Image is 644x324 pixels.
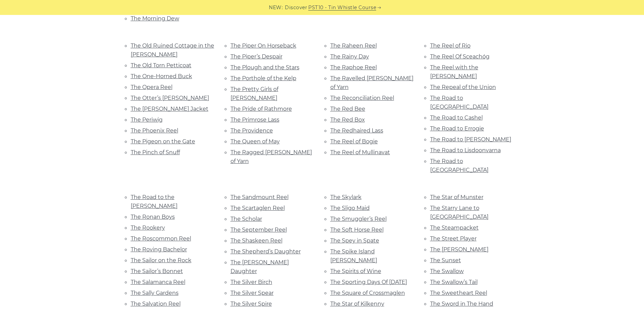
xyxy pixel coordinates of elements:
[430,84,496,90] a: The Repeal of the Union
[231,205,285,211] a: The Scartaglen Reel
[231,248,301,255] a: The Shepherd’s Daughter
[285,4,307,12] span: Discover
[430,257,461,264] a: The Sunset
[430,279,478,285] a: The Swallow’s Tail
[131,127,178,134] a: The Phoenix Reel
[330,227,384,233] a: The Soft Horse Reel
[131,138,195,145] a: The Pigeon on the Gate
[330,138,378,145] a: The Reel of Bogie
[231,149,312,164] a: The Ragged [PERSON_NAME] of Yarn
[330,75,413,90] a: The Ravelled [PERSON_NAME] of Yarn
[131,194,178,209] a: The Road to the [PERSON_NAME]
[231,216,262,222] a: The Scholar
[231,279,272,285] a: The Silver Birch
[330,205,370,211] a: The Sligo Maid
[430,95,489,110] a: The Road to [GEOGRAPHIC_DATA]
[131,301,181,307] a: The Salvation Reel
[430,147,501,154] a: The Road to Lisdoonvarna
[430,125,484,132] a: The Road to Errogie
[330,248,377,264] a: The Spike Island [PERSON_NAME]
[131,84,172,90] a: The Opera Reel
[231,86,278,101] a: The Pretty Girls of [PERSON_NAME]
[231,138,280,145] a: The Queen of May
[330,216,387,222] a: The Smuggler’s Reel
[131,106,208,112] a: The [PERSON_NAME] Jacket
[131,290,179,296] a: The Sally Gardens
[131,149,180,156] a: The Pinch of Snuff
[131,73,192,79] a: The One-Horned Buck
[430,42,471,49] a: The Reel of Rio
[430,158,489,173] a: The Road to [GEOGRAPHIC_DATA]
[231,259,289,274] a: The [PERSON_NAME] Daughter
[131,246,187,253] a: The Roving Bachelor
[231,75,296,82] a: The Porthole of the Kelp
[231,227,287,233] a: The September Reel
[131,279,185,285] a: The Salamanca Reel
[330,42,377,49] a: The Raheen Reel
[131,15,179,22] a: The Morning Dew
[131,62,191,69] a: The Old Torn Petticoat
[430,246,489,253] a: The [PERSON_NAME]
[231,127,273,134] a: The Providence
[430,136,511,143] a: The Road to [PERSON_NAME]
[330,116,365,123] a: The Red Box
[330,290,405,296] a: The Square of Crossmaglen
[330,95,394,101] a: The Reconciliation Reel
[430,268,464,274] a: The Swallow
[131,95,209,101] a: The Otter’s [PERSON_NAME]
[131,224,165,231] a: The Rookery
[231,64,299,71] a: The Plough and the Stars
[430,114,483,121] a: The Road to Cashel
[231,237,282,244] a: The Shaskeen Reel
[430,205,489,220] a: The Starry Lane to [GEOGRAPHIC_DATA]
[231,194,289,200] a: The Sandmount Reel
[330,53,369,60] a: The Rainy Day
[330,194,362,200] a: The Skylark
[269,4,283,12] span: NEW:
[330,106,365,112] a: The Red Bee
[430,64,478,79] a: The Reel with the [PERSON_NAME]
[131,257,191,264] a: The Sailor on the Rock
[231,116,279,123] a: The Primrose Lass
[330,301,384,307] a: The Star of Kilkenny
[330,279,407,285] a: The Sporting Days Of [DATE]
[430,53,490,60] a: The Reel Of Sceachóg
[430,235,477,242] a: The Street Player
[330,237,379,244] a: The Spey in Spate
[131,116,163,123] a: The Periwig
[430,194,483,200] a: The Star of Munster
[231,42,296,49] a: The Piper On Horseback
[131,214,175,220] a: The Ronan Boys
[231,106,292,112] a: The Pride of Rathmore
[430,290,487,296] a: The Sweetheart Reel
[131,42,214,58] a: The Old Ruined Cottage in the [PERSON_NAME]
[131,235,191,242] a: The Roscommon Reel
[330,149,390,156] a: The Reel of Mullinavat
[231,301,272,307] a: The Silver Spire
[330,268,381,274] a: The Spirits of Wine
[430,224,479,231] a: The Steampacket
[131,268,183,274] a: The Sailor’s Bonnet
[430,301,493,307] a: The Sword in The Hand
[330,127,383,134] a: The Redhaired Lass
[231,53,282,60] a: The Piper’s Despair
[231,290,274,296] a: The Silver Spear
[330,64,377,71] a: The Raphoe Reel
[308,4,376,12] a: PST10 - Tin Whistle Course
